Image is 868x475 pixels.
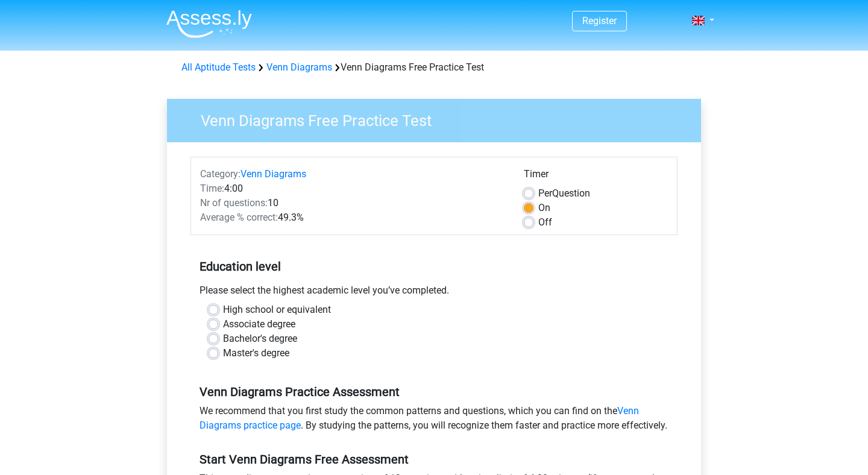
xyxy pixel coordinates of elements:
[200,197,268,209] span: Nr of questions:
[166,10,252,38] img: Assessly
[200,168,241,180] span: Category:
[190,283,678,303] div: Please select the highest academic level you’ve completed.
[538,215,552,230] label: Off
[538,187,552,199] span: Per
[181,61,256,73] a: All Aptitude Tests
[266,61,332,73] a: Venn Diagrams
[186,107,692,130] h3: Venn Diagrams Free Practice Test
[191,196,515,210] div: 10
[177,60,691,75] div: Venn Diagrams Free Practice Test
[200,212,278,223] span: Average % correct:
[200,385,668,399] h5: Venn Diagrams Practice Assessment
[200,452,668,467] h5: Start Venn Diagrams Free Assessment
[200,183,224,194] span: Time:
[191,210,515,225] div: 49.3%
[191,181,515,196] div: 4:00
[223,346,289,360] label: Master's degree
[241,168,306,180] a: Venn Diagrams
[524,167,668,186] div: Timer
[538,186,590,201] label: Question
[582,15,617,27] a: Register
[190,404,678,438] div: We recommend that you first study the common patterns and questions, which you can find on the . ...
[223,317,295,332] label: Associate degree
[538,201,550,215] label: On
[200,254,668,278] h5: Education level
[223,332,297,346] label: Bachelor's degree
[223,303,331,317] label: High school or equivalent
